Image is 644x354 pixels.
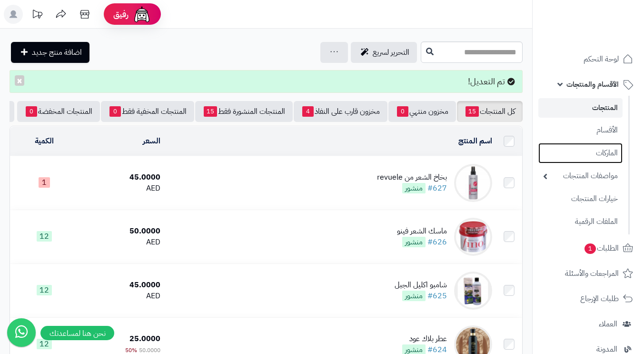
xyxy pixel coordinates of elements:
a: طلبات الإرجاع [538,287,638,310]
div: 50.0000 [83,226,161,237]
span: المراجعات والأسئلة [565,267,619,280]
a: تحديثات المنصة [25,5,49,26]
a: كل المنتجات15 [457,101,523,122]
div: AED [83,183,161,194]
div: شامبو اكليل الجبل [395,280,447,291]
a: #625 [427,290,447,302]
span: 0 [397,106,408,117]
span: 15 [204,106,217,117]
span: منشور [402,237,426,247]
div: بخاخ الشعر من revuele [377,172,447,183]
span: لوحة التحكم [584,52,619,66]
a: الملفات الرقمية [538,212,623,232]
span: رفيق [113,9,129,20]
span: منشور [402,183,426,193]
div: AED [83,237,161,248]
a: مخزون منتهي0 [388,101,456,122]
div: 45.0000 [83,280,161,291]
div: ماسك الشعر فينو [397,226,447,237]
span: 12 [37,231,52,242]
a: اضافة منتج جديد [11,42,89,63]
img: logo-2.png [579,25,635,45]
a: لوحة التحكم [538,48,638,71]
span: 0 [109,106,121,117]
span: 25.0000 [129,333,160,344]
a: المنتجات المنشورة فقط15 [195,101,293,122]
a: مواصفات المنتجات [538,166,623,186]
span: 1 [585,243,596,254]
a: الطلبات1 [538,237,638,260]
span: 12 [37,339,52,349]
span: 4 [302,106,314,117]
div: تم التعديل! [10,70,523,93]
img: شامبو اكليل الجبل [454,272,492,310]
span: 1 [39,177,50,188]
a: #627 [427,182,447,194]
span: طلبات الإرجاع [580,292,619,305]
a: التحرير لسريع [351,42,417,63]
span: العملاء [599,317,617,331]
a: الأقسام [538,120,623,141]
button: × [15,75,24,86]
img: بخاخ الشعر من revuele [454,164,492,202]
a: المراجعات والأسئلة [538,262,638,285]
img: ai-face.png [132,5,151,24]
span: 15 [466,106,479,117]
a: مخزون قارب على النفاذ4 [294,101,387,122]
span: الأقسام والمنتجات [566,78,619,91]
div: عطر بلاك عود [402,334,447,344]
a: السعر [143,135,160,147]
span: الطلبات [584,242,619,255]
a: الكمية [35,135,54,147]
img: ماسك الشعر فينو [454,218,492,256]
span: منشور [402,291,426,301]
span: اضافة منتج جديد [32,47,82,58]
div: AED [83,291,161,302]
a: خيارات المنتجات [538,189,623,209]
a: الماركات [538,143,623,163]
a: المنتجات [538,98,623,118]
a: #626 [427,236,447,248]
a: المنتجات المخفضة0 [17,101,100,122]
span: التحرير لسريع [373,47,409,58]
a: المنتجات المخفية فقط0 [101,101,194,122]
span: 12 [37,285,52,295]
div: 45.0000 [83,172,161,183]
a: العملاء [538,313,638,335]
span: 0 [26,106,37,117]
a: اسم المنتج [458,135,492,147]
